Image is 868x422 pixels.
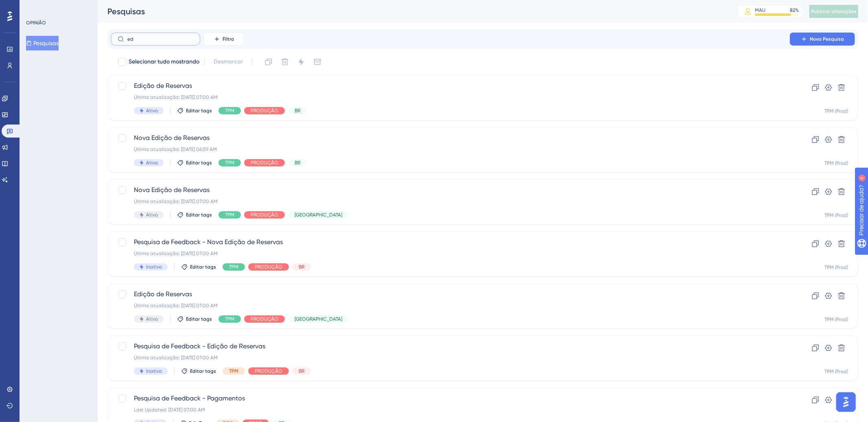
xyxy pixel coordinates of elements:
[755,7,765,13] font: MAU
[146,264,162,270] font: Inativo
[210,55,247,69] button: Desmarcar
[824,160,848,166] font: TPM (Prod)
[251,160,278,166] font: PRODUÇÃO
[824,265,848,270] font: TPM (Prod)
[181,368,216,374] button: Editar tags
[251,316,278,322] font: PRODUÇÃO
[146,316,158,322] font: Ativo
[255,368,282,374] font: PRODUÇÃO
[225,316,234,322] font: TPM
[146,368,162,374] font: Inativo
[134,82,192,90] font: Edição de Reservas
[134,134,210,142] font: Nova Edição de Reservas
[26,36,59,50] button: Pesquisas
[810,36,844,42] font: Nova Pesquisa
[26,20,46,26] font: OPINIÃO
[134,238,283,246] font: Pesquisa de Feedback - Nova Edição de Reservas
[186,212,212,218] font: Editar tags
[186,160,212,166] font: Editar tags
[134,355,218,361] font: Última atualização: [DATE] 07:00 AM
[229,368,238,374] font: TPM
[19,4,70,10] font: Precisar de ajuda?
[295,212,342,218] font: [GEOGRAPHIC_DATA]
[225,108,234,114] font: TPM
[824,369,848,374] font: TPM (Prod)
[134,146,217,152] font: Última atualização: [DATE] 06:59 AM
[134,303,218,308] font: Última atualização: [DATE] 07:00 AM
[134,290,192,298] font: Edição de Reservas
[146,160,158,166] font: Ativo
[790,33,855,46] button: Nova Pesquisa
[129,58,199,65] font: Selecionar tudo mostrando
[809,5,858,18] button: Publicar alterações
[790,7,795,13] font: 82
[225,160,234,166] font: TPM
[134,342,265,350] font: Pesquisa de Feedback - Edição de Reservas
[824,212,848,218] font: TPM (Prod)
[134,251,218,256] font: Última atualização: [DATE] 07:00 AM
[295,316,342,322] font: [GEOGRAPHIC_DATA]
[190,264,216,270] font: Editar tags
[146,212,158,218] font: Ativo
[186,316,212,322] font: Editar tags
[225,212,234,218] font: TPM
[107,7,145,16] font: Pesquisas
[177,212,212,218] button: Editar tags
[795,7,799,13] font: %
[134,199,218,204] font: Última atualização: [DATE] 07:00 AM
[295,108,300,114] font: BR
[134,407,767,413] div: Last Updated: [DATE] 07:00 AM
[177,316,212,322] button: Editar tags
[134,94,218,100] font: Última atualização: [DATE] 07:00 AM
[251,108,278,114] font: PRODUÇÃO
[214,58,243,65] font: Desmarcar
[76,5,78,9] font: 4
[223,36,234,42] font: Filtro
[824,317,848,322] font: TPM (Prod)
[134,394,767,403] span: Pesquisa de Feedback - Pagamentos
[186,108,212,114] font: Editar tags
[295,160,300,166] font: BR
[181,264,216,270] button: Editar tags
[134,186,210,194] font: Nova Edição de Reservas
[177,160,212,166] button: Editar tags
[299,368,304,374] font: BR
[229,264,238,270] font: TPM
[146,108,158,114] font: Ativo
[811,9,857,14] font: Publicar alterações
[177,107,212,114] button: Editar tags
[127,36,193,42] input: Procurar
[190,368,216,374] font: Editar tags
[824,108,848,114] font: TPM (Prod)
[834,390,858,414] iframe: Iniciador do Assistente de IA do UserGuiding
[299,264,304,270] font: BR
[203,33,244,46] button: Filtro
[255,264,282,270] font: PRODUÇÃO
[33,40,59,46] font: Pesquisas
[251,212,278,218] font: PRODUÇÃO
